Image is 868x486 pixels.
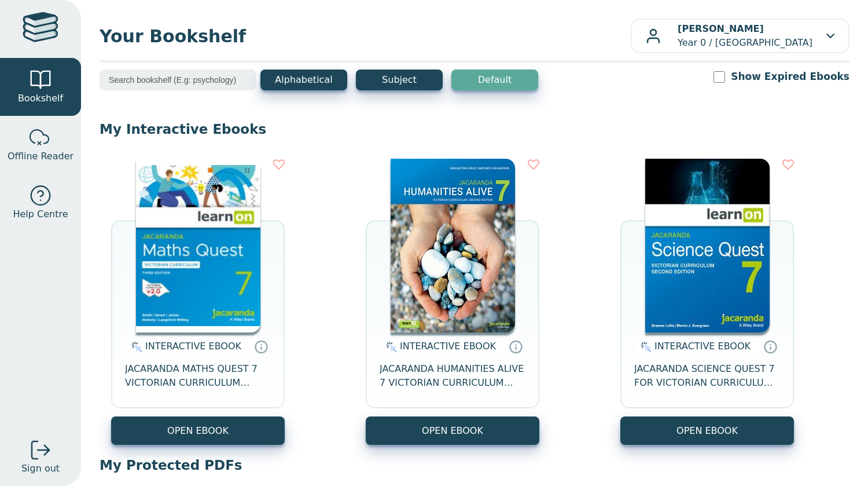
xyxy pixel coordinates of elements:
[13,207,68,221] span: Help Centre
[620,416,794,445] button: OPEN EBOOK
[509,339,523,353] a: Interactive eBooks are accessed online via the publisher’s portal. They contain interactive resou...
[356,70,443,90] button: Subject
[634,362,780,390] span: JACARANDA SCIENCE QUEST 7 FOR VICTORIAN CURRICULUM LEARNON 2E EBOOK
[382,340,397,354] img: interactive.svg
[100,120,849,138] p: My Interactive Ebooks
[731,70,849,84] label: Show Expired Ebooks
[254,339,268,353] a: Interactive eBooks are accessed online via the publisher’s portal. They contain interactive resou...
[645,159,770,332] img: 329c5ec2-5188-ea11-a992-0272d098c78b.jpg
[400,341,496,352] span: INTERACTIVE EBOOK
[637,340,652,354] img: interactive.svg
[111,416,285,445] button: OPEN EBOOK
[366,416,539,445] button: OPEN EBOOK
[100,23,631,49] span: Your Bookshelf
[21,462,60,476] span: Sign out
[8,149,73,163] span: Offline Reader
[678,22,812,50] p: Year 0 / [GEOGRAPHIC_DATA]
[18,92,63,105] span: Bookshelf
[128,340,142,354] img: interactive.svg
[145,341,241,352] span: INTERACTIVE EBOOK
[631,19,849,53] button: [PERSON_NAME]Year 0 / [GEOGRAPHIC_DATA]
[100,70,256,90] input: Search bookshelf (E.g: psychology)
[451,70,538,90] button: Default
[391,159,515,332] img: 429ddfad-7b91-e911-a97e-0272d098c78b.jpg
[260,70,347,90] button: Alphabetical
[654,341,751,352] span: INTERACTIVE EBOOK
[380,362,525,390] span: JACARANDA HUMANITIES ALIVE 7 VICTORIAN CURRICULUM LEARNON EBOOK 2E
[125,362,271,390] span: JACARANDA MATHS QUEST 7 VICTORIAN CURRICULUM LEARNON EBOOK 3E
[678,23,764,34] b: [PERSON_NAME]
[763,339,777,353] a: Interactive eBooks are accessed online via the publisher’s portal. They contain interactive resou...
[136,159,260,332] img: b87b3e28-4171-4aeb-a345-7fa4fe4e6e25.jpg
[100,456,849,474] p: My Protected PDFs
